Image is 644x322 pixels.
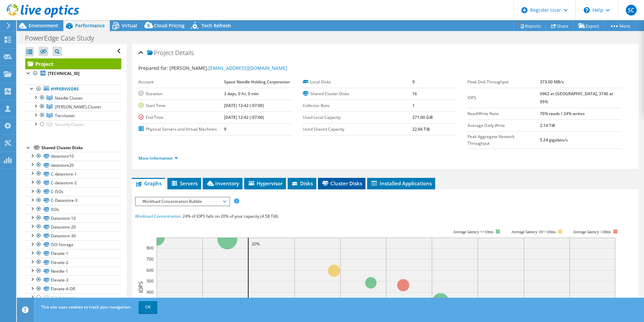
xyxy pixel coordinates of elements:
[138,301,157,313] a: OK
[48,71,79,76] b: [TECHNICAL_ID]
[135,213,182,219] span: Workload Concentration:
[224,91,259,97] b: 3 days, 0 hr, 0 min
[540,137,568,143] b: 5.24 gigabits/s
[25,169,121,178] a: C-datastore-1
[139,197,226,206] span: Workload Concentration Bubble
[303,90,412,97] label: Shared Cluster Disks
[412,79,415,85] b: 9
[55,113,75,118] span: Tiercluster
[468,79,540,85] label: Peak Disk Throughput
[224,126,226,132] b: 9
[453,230,493,234] tspan: Average latency <=10ms
[25,214,121,222] a: Datastore-10
[25,161,121,169] a: datastore20
[138,126,224,133] label: Physical Servers and Virtual Machines
[540,79,564,85] b: 373.00 MB/s
[147,267,154,273] text: 600
[138,79,224,85] label: Account
[25,187,121,196] a: C-ISOs
[22,34,104,42] h1: PowerEdge Case Study
[573,21,605,31] a: Export
[138,65,168,71] label: Prepared for:
[291,180,313,187] span: Disks
[154,22,185,29] span: Cloud Pricing
[468,133,540,147] label: Peak Aggregate Network Throughput
[25,120,121,129] a: Security Cluster
[183,213,278,219] span: 24% of IOPS falls on 20% of your capacity (4.58 TiB)
[412,114,433,120] b: 271.00 GiB
[468,122,540,129] label: Average Daily Write
[171,180,198,187] span: Servers
[138,90,224,97] label: Duration
[135,180,162,187] span: Graphs
[25,240,121,249] a: ISO-Storage
[303,79,412,85] label: Local Disks
[540,91,613,105] b: 6962 at [GEOGRAPHIC_DATA], 3746 at 95%
[138,114,224,121] label: End Time
[546,21,574,31] a: Share
[147,50,173,56] span: Project
[55,104,101,110] span: [PERSON_NAME]-Cluster
[25,249,121,258] a: Elevate-1
[25,222,121,231] a: Datastore-20
[248,180,283,187] span: Hypervisor
[25,111,121,120] a: Tiercluster
[25,267,121,275] a: Needle-1
[122,22,137,29] span: Virtual
[25,232,121,240] a: Datastore-30
[573,230,611,234] text: Average latency >20ms
[25,69,121,78] a: [TECHNICAL_ID]
[25,293,121,302] a: ISO datastore
[25,85,121,93] a: Hypervisors
[604,21,636,31] a: More
[175,49,194,57] span: Details
[584,7,590,13] svg: \n
[147,289,154,295] text: 400
[29,22,58,29] span: Environment
[303,114,412,121] label: Used Local Capacity
[25,102,121,111] a: Taylor-Cluster
[252,241,260,247] text: 20%
[169,65,287,71] span: [PERSON_NAME],
[412,91,417,97] b: 16
[138,155,178,161] a: More Information
[540,111,585,116] b: 76% reads / 24% writes
[371,180,432,187] span: Installed Applications
[206,180,239,187] span: Inventory
[25,285,121,293] a: Elevate-4-DR
[514,21,546,31] a: Reports
[41,144,121,152] div: Shared Cluster Disks
[25,152,121,161] a: datastore10
[412,126,430,132] b: 22.66 TiB
[540,123,555,128] b: 2.14 TiB
[412,103,415,108] b: 1
[201,22,231,29] span: Tech Refresh
[25,93,121,102] a: Needle Cluster
[224,79,290,85] b: Space Needle Holding Corporation
[147,245,154,251] text: 800
[25,178,121,187] a: C-datastore-2
[208,65,287,71] a: [EMAIL_ADDRESS][DOMAIN_NAME]
[138,102,224,109] label: Start Time
[41,304,131,310] span: This site uses cookies to track your navigation.
[25,258,121,267] a: Elevate-2
[468,110,540,117] label: Read/Write Ratio
[25,275,121,284] a: Elevate-3
[303,126,412,133] label: Used Shared Capacity
[626,5,637,16] span: SC
[468,95,540,101] label: IOPS
[25,58,121,69] a: Project
[25,205,121,214] a: ISOs
[55,122,85,127] span: Security Cluster
[321,180,362,187] span: Cluster Disks
[303,102,412,109] label: Collector Runs
[224,103,264,108] b: [DATE] 12:42 (-07:00)
[511,230,556,234] tspan: Average latency 10<=20ms
[137,281,144,293] text: IOPS
[147,256,154,262] text: 700
[75,22,105,29] span: Performance
[147,278,154,284] text: 500
[55,95,83,101] span: Needle Cluster
[224,114,264,120] b: [DATE] 12:42 (-07:00)
[25,196,121,205] a: C-Datastore-3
